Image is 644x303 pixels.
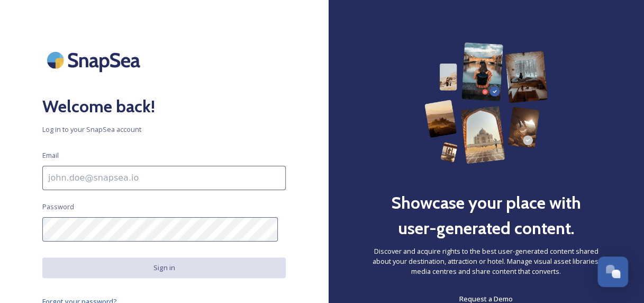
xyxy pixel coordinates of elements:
[42,42,148,78] img: SnapSea Logo
[42,257,286,278] button: Sign in
[42,166,286,190] input: john.doe@snapsea.io
[597,256,628,287] button: Open Chat
[424,42,548,164] img: 63b42ca75bacad526042e722_Group%20154-p-800.png
[42,94,286,119] h2: Welcome back!
[370,246,602,277] span: Discover and acquire rights to the best user-generated content shared about your destination, att...
[42,150,59,161] span: Email
[370,190,602,241] h2: Showcase your place with user-generated content.
[42,202,74,212] span: Password
[42,124,286,135] span: Log in to your SnapSea account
